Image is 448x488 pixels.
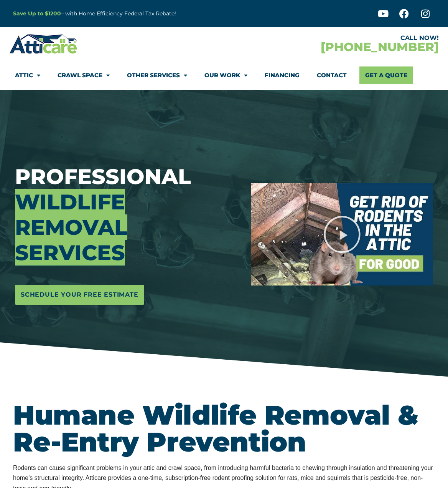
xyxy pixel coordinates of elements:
[15,164,240,266] h3: Professional
[21,289,138,301] span: Schedule Your Free Estimate
[13,9,262,18] p: – with Home Efficiency Federal Tax Rebate!
[13,402,435,455] h2: Humane Wildlife Removal & Re-Entry Prevention
[15,285,144,305] a: Schedule Your Free Estimate
[317,66,347,84] a: Contact
[265,66,300,84] a: Financing
[323,215,361,254] div: Play Video
[15,66,433,84] nav: Menu
[58,66,110,84] a: Crawl Space
[15,66,40,84] a: Attic
[224,35,439,41] div: CALL NOW!
[15,189,127,266] span: Wildlife Removal Services
[204,66,247,84] a: Our Work
[359,66,413,84] a: Get A Quote
[13,10,61,17] a: Save Up to $1200
[127,66,187,84] a: Other Services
